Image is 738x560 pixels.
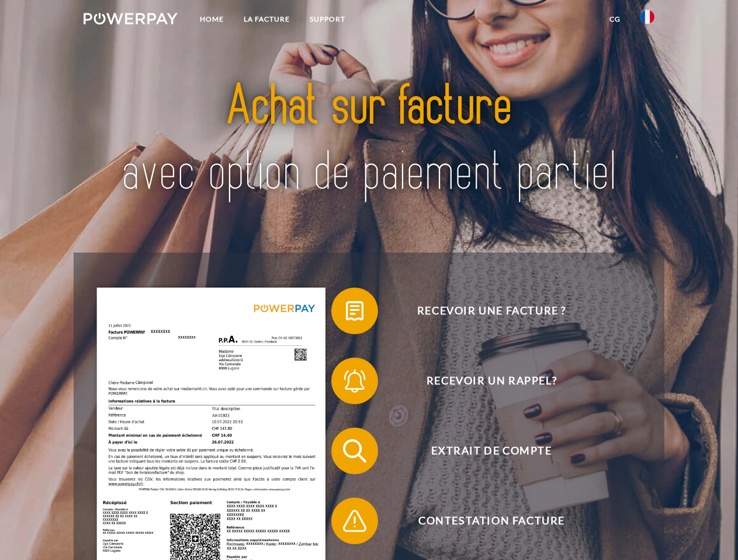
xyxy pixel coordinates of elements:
[340,366,369,395] img: qb_bell.svg
[348,428,635,474] span: Extrait de compte
[331,288,635,334] button: Recevoir une facture ?
[340,436,369,466] img: qb_search.svg
[112,56,626,223] img: title-powerpay_fr.svg
[234,9,300,30] a: LA FACTURE
[340,296,369,325] img: qb_bill.svg
[348,498,635,544] span: Contestation Facture
[300,9,355,30] a: Support
[331,498,635,544] button: Contestation Facture
[600,9,630,30] a: CG
[190,9,234,30] a: Home
[640,10,654,24] img: fr
[348,288,635,334] span: Recevoir une facture ?
[340,506,369,535] img: qb_warning.svg
[331,358,635,404] button: Recevoir un rappel?
[348,358,635,404] span: Recevoir un rappel?
[331,428,635,474] button: Extrait de compte
[84,13,178,24] img: logo-powerpay-white.svg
